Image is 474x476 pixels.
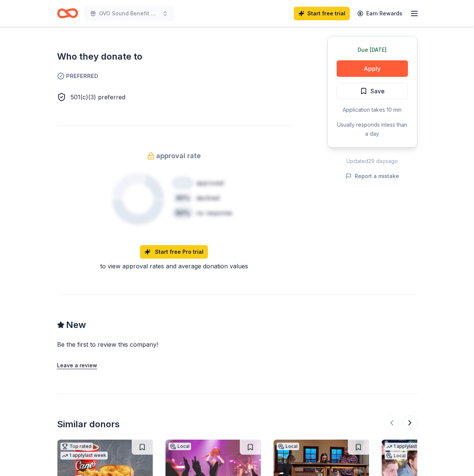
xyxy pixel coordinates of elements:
div: 30 % [172,192,193,204]
h2: Who they donate to [57,51,291,63]
button: Apply [337,60,408,77]
a: Earn Rewards [353,7,407,20]
button: Save [337,83,408,99]
a: Home [57,4,78,22]
div: Usually responds in less than a day [337,120,408,138]
div: approved [196,178,224,187]
div: 50 % [172,207,193,219]
div: Updated 29 days ago [327,157,417,166]
div: to view approval rates and average donation values [57,262,291,271]
div: Local [169,443,191,450]
span: OVO Sound Benefit Concert [99,9,159,18]
div: Similar donors [57,418,120,430]
button: Report a mistake [346,172,399,181]
div: 1 apply last week [60,452,108,460]
span: 501(c)(3) preferred [71,93,125,101]
button: OVO Sound Benefit Concert [84,6,174,21]
span: Preferred [57,72,291,81]
div: 20 % [172,177,193,189]
button: Leave a review [57,361,97,370]
div: Local [385,452,407,460]
a: Start free trial [294,7,350,20]
div: Application takes 10 min [337,105,408,114]
div: no response [196,208,232,217]
div: Top rated [60,443,93,450]
span: approval rate [156,150,201,162]
div: Local [277,443,299,450]
span: Save [370,86,385,96]
div: Be the first to review this company! [57,340,249,349]
span: New [66,319,86,331]
div: 1 apply last week [385,443,432,451]
div: Due [DATE] [337,45,408,54]
a: Start free Pro trial [140,245,208,259]
div: declined [196,193,220,202]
